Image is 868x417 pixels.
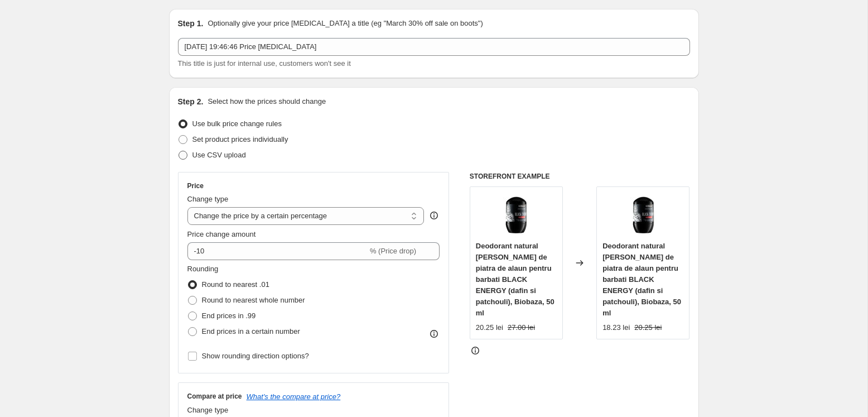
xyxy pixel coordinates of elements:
img: 10163955_1_80x.jpg [621,193,666,237]
div: 20.25 lei [476,322,503,333]
strike: 20.25 lei [634,322,662,333]
span: Set product prices individually [192,135,288,143]
div: 18.23 lei [602,322,630,333]
span: End prices in .99 [202,311,256,320]
input: -15 [187,242,368,260]
span: Change type [187,406,229,414]
span: Show rounding direction options? [202,352,309,360]
span: Change type [187,195,229,203]
button: What's the compare at price? [247,392,341,401]
span: Round to nearest whole number [202,296,305,304]
input: 30% off holiday sale [178,38,690,56]
p: Select how the prices should change [208,96,326,107]
p: Optionally give your price [MEDICAL_DATA] a title (eg "March 30% off sale on boots") [208,18,483,29]
span: Price change amount [187,230,256,238]
span: Deodorant natural [PERSON_NAME] de piatra de alaun pentru barbati BLACK ENERGY (dafin si patchoul... [476,242,554,317]
strike: 27.00 lei [508,322,535,333]
div: help [428,210,440,221]
h3: Price [187,181,204,190]
span: Use CSV upload [192,151,246,159]
span: End prices in a certain number [202,327,300,335]
img: 10163955_1_80x.jpg [494,193,538,237]
span: Deodorant natural [PERSON_NAME] de piatra de alaun pentru barbati BLACK ENERGY (dafin si patchoul... [602,242,681,317]
h2: Step 2. [178,96,204,107]
span: Round to nearest .01 [202,280,269,289]
h3: Compare at price [187,392,242,401]
span: % (Price drop) [370,247,416,255]
h2: Step 1. [178,18,204,29]
span: This title is just for internal use, customers won't see it [178,59,351,68]
h6: STOREFRONT EXAMPLE [470,172,690,181]
span: Rounding [187,265,219,273]
span: Use bulk price change rules [192,119,282,128]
